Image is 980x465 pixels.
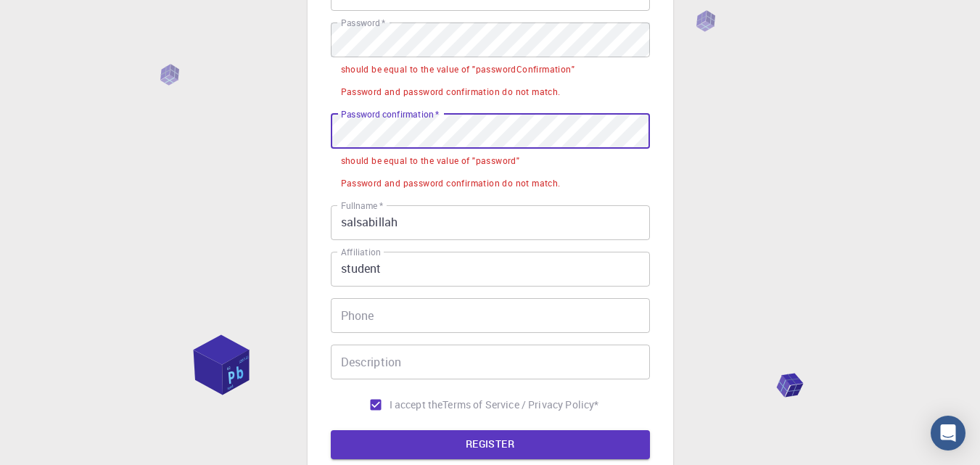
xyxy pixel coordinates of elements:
[341,17,385,29] label: Password
[341,176,561,191] div: Password and password confirmation do not match.
[341,85,561,99] div: Password and password confirmation do not match.
[331,430,650,459] button: REGISTER
[341,62,575,77] div: should be equal to the value of "passwordConfirmation"
[341,154,520,168] div: should be equal to the value of "password"
[931,416,965,450] div: Open Intercom Messenger
[341,108,439,120] label: Password confirmation
[442,398,598,412] a: Terms of Service / Privacy Policy*
[341,199,383,212] label: Fullname
[442,398,598,412] p: Terms of Service / Privacy Policy *
[390,398,443,412] span: I accept the
[341,246,380,258] label: Affiliation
